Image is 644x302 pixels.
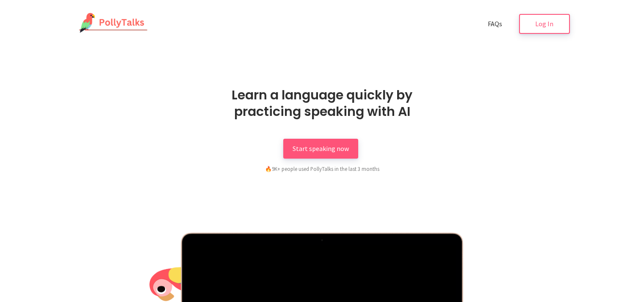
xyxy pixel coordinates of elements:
a: FAQs [478,14,511,34]
a: Start speaking now [283,139,358,159]
span: fire [265,165,272,172]
a: Log In [519,14,570,34]
span: Log In [535,19,553,28]
span: FAQs [488,19,502,28]
img: PollyTalks Logo [75,13,148,34]
div: 9K+ people used PollyTalks in the last 3 months [221,165,424,173]
span: Start speaking now [293,144,349,153]
h1: Learn a language quickly by practicing speaking with AI [206,87,439,120]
